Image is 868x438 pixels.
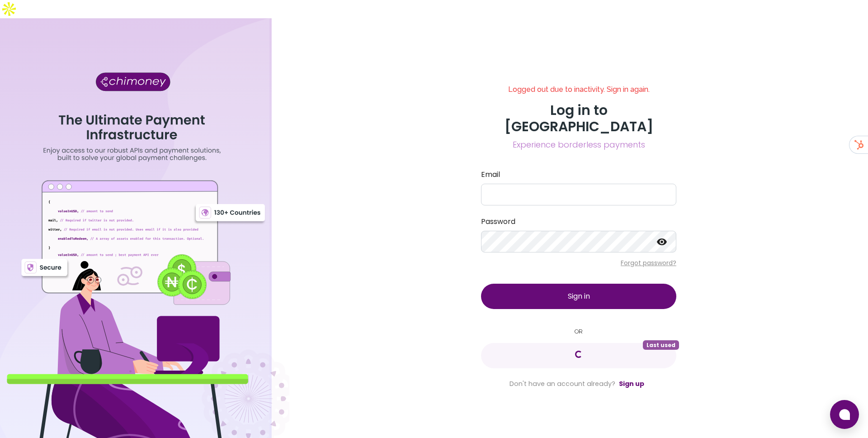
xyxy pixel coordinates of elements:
p: Forgot password? [481,258,676,267]
a: Sign up [619,379,644,388]
span: Experience borderless payments [481,138,676,151]
small: OR [481,327,676,336]
span: Last used [643,340,679,349]
label: Email [481,169,676,180]
span: Sign in [568,291,590,301]
h3: Log in to [GEOGRAPHIC_DATA] [481,102,676,135]
span: Don't have an account already? [509,379,615,388]
button: Open chat window [830,400,859,429]
button: Sign in [481,284,676,309]
label: Password [481,216,676,227]
button: Last used [481,343,676,368]
h6: Logged out due to inactivity. Sign in again. [481,85,676,102]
